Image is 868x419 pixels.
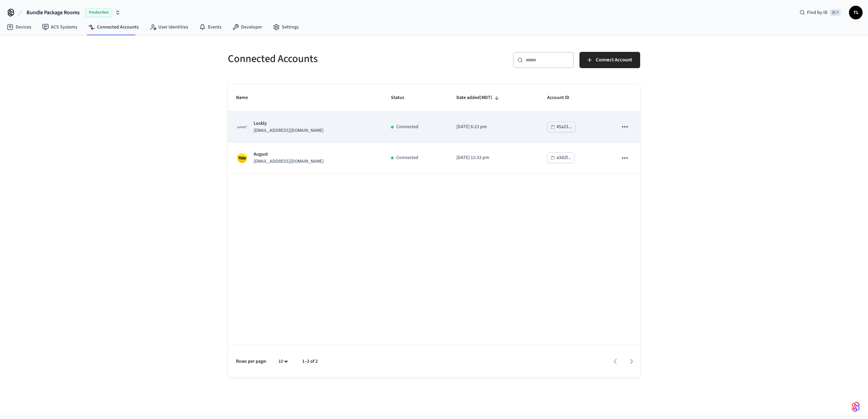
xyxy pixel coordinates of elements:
[547,93,578,103] span: Account ID
[144,21,194,33] a: User Identities
[579,52,640,68] button: Connect Account
[194,21,227,33] a: Events
[396,123,418,131] p: Connected
[850,6,862,19] span: TL
[596,56,632,64] span: Connect Account
[85,8,112,17] span: Production
[849,6,863,19] button: TL
[228,52,430,66] h5: Connected Accounts
[852,401,860,412] img: SeamLogoGradient.69752ec5.svg
[268,21,304,33] a: Settings
[391,93,413,103] span: Status
[227,21,268,33] a: Developer
[794,6,846,19] div: Find by ID⌘ K
[547,122,575,132] button: 45a23...
[396,154,418,161] p: Connected
[254,151,323,158] p: August
[236,358,267,365] p: Rows per page:
[547,153,574,163] button: a3d2f...
[254,127,323,134] p: [EMAIL_ADDRESS][DOMAIN_NAME]
[830,9,841,16] span: ⌘ K
[807,9,828,16] span: Find by ID
[83,21,144,33] a: Connected Accounts
[1,21,37,33] a: Devices
[228,84,640,174] table: sticky table
[236,124,248,130] img: Lockly Logo, Square
[456,123,531,131] p: [DATE] 6:23 pm
[236,152,248,164] img: Yale Logo, Square
[37,21,83,33] a: ACS Systems
[236,93,257,103] span: Name
[456,93,501,103] span: Date added(MDT)
[26,8,80,17] span: Bundle Package Rooms
[556,123,572,131] div: 45a23...
[275,357,291,366] div: 10
[456,154,531,161] p: [DATE] 12:33 pm
[254,120,323,127] p: Lockly
[254,158,323,165] p: [EMAIL_ADDRESS][DOMAIN_NAME]
[556,154,571,162] div: a3d2f...
[302,358,318,365] p: 1–2 of 2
